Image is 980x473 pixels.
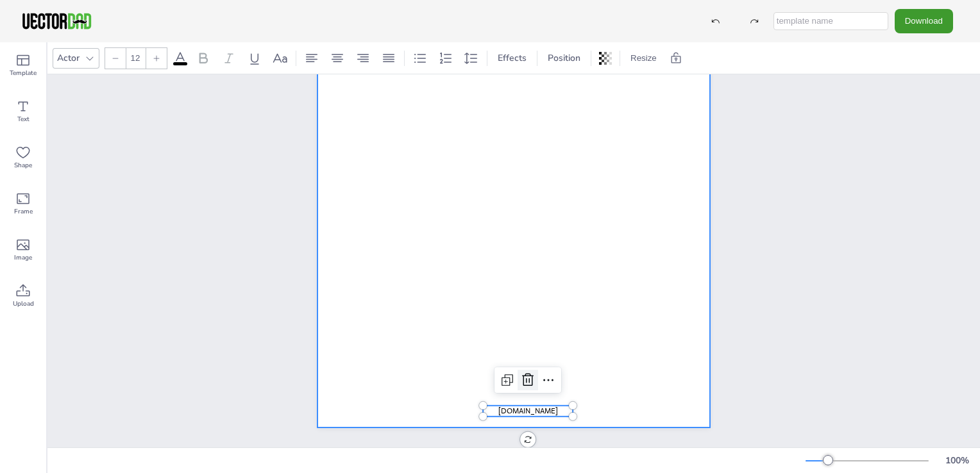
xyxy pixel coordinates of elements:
span: Effects [495,52,529,64]
div: Actor [55,49,82,67]
img: VectorDad-1.png [21,12,93,31]
button: Download [895,9,953,33]
span: Text [17,114,30,124]
span: Upload [13,299,34,309]
button: Resize [625,48,662,69]
input: template name [773,12,888,30]
div: 100 % [942,454,972,467]
span: Shape [14,160,32,170]
span: Position [545,52,583,64]
span: [DOMAIN_NAME] [498,406,558,416]
span: Image [14,253,32,263]
span: Template [10,68,37,78]
span: Frame [14,206,33,217]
